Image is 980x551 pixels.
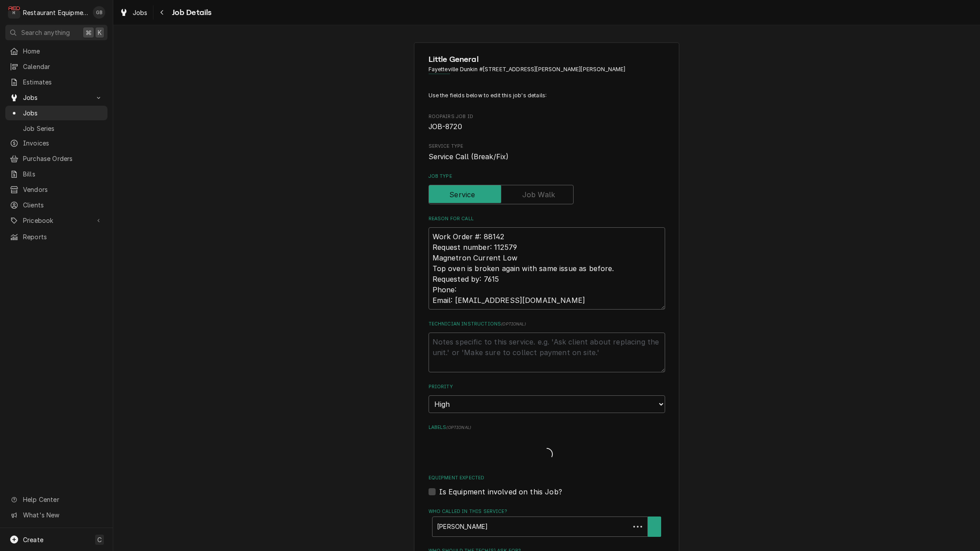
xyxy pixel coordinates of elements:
a: Jobs [116,5,151,20]
label: Job Type [429,173,665,180]
a: Vendors [5,182,107,197]
span: Service Type [429,143,665,150]
a: Go to Jobs [5,90,107,105]
div: R [8,6,20,19]
a: Clients [5,198,107,212]
div: Restaurant Equipment Diagnostics's Avatar [8,6,20,19]
div: Roopairs Job ID [429,113,665,132]
label: Reason For Call [429,215,665,222]
div: Restaurant Equipment Diagnostics [23,8,88,17]
span: Create [23,536,43,543]
span: Pricebook [23,216,90,225]
span: ( optional ) [501,321,526,326]
button: Search anything⌘K [5,25,107,40]
span: Roopairs Job ID [429,122,665,132]
label: Equipment Expected [429,474,665,482]
span: JOB-8720 [429,122,462,131]
div: Reason For Call [429,215,665,310]
label: Who called in this service? [429,508,665,515]
span: Calendar [23,62,103,71]
span: Purchase Orders [23,154,103,163]
span: K [98,28,102,37]
div: GB [93,6,105,19]
label: Technician Instructions [429,321,665,328]
div: Client Information [429,54,665,80]
span: Name [429,54,665,65]
label: Is Equipment involved on this Job? [439,486,562,497]
span: Invoices [23,138,103,148]
p: Use the fields below to edit this job's details: [429,92,665,99]
a: Estimates [5,75,107,89]
div: Priority [429,383,665,413]
span: Loading... [540,445,553,463]
span: C [97,535,102,544]
div: Equipment Expected [429,474,665,497]
button: Navigate back [155,5,169,19]
a: Go to Help Center [5,492,107,507]
span: Jobs [23,93,90,102]
a: Go to Pricebook [5,213,107,228]
span: ⌘ [85,28,92,37]
span: Roopairs Job ID [429,113,665,120]
span: ( optional ) [446,425,471,430]
div: Labels [429,424,665,463]
div: Job Type [429,173,665,204]
div: Gary Beaver's Avatar [93,6,105,19]
a: Jobs [5,106,107,120]
span: Jobs [133,8,148,17]
a: Calendar [5,59,107,74]
span: Address [429,65,665,73]
span: Jobs [23,108,103,118]
label: Priority [429,383,665,390]
span: Clients [23,200,103,210]
div: Who called in this service? [429,508,665,537]
span: Estimates [23,77,103,87]
div: Technician Instructions [429,321,665,372]
span: Bills [23,169,103,179]
span: Home [23,46,103,56]
a: Go to What's New [5,508,107,522]
a: Purchase Orders [5,151,107,166]
a: Reports [5,230,107,244]
span: Service Type [429,152,665,162]
button: Create New Contact [648,517,661,537]
span: What's New [23,510,102,520]
span: Job Details [169,7,212,19]
label: Labels [429,424,665,431]
span: Search anything [21,28,70,37]
a: Invoices [5,136,107,150]
span: Help Center [23,495,102,504]
a: Job Series [5,121,107,136]
div: Service Type [429,143,665,162]
textarea: Work Order #: 88142 Request number: 112579 Magnetron Current Low Top oven is broken again with sa... [429,227,665,310]
a: Bills [5,167,107,181]
a: Home [5,44,107,58]
span: Reports [23,232,103,241]
span: Job Series [23,124,103,133]
span: Vendors [23,185,103,194]
span: Service Call (Break/Fix) [429,153,509,161]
